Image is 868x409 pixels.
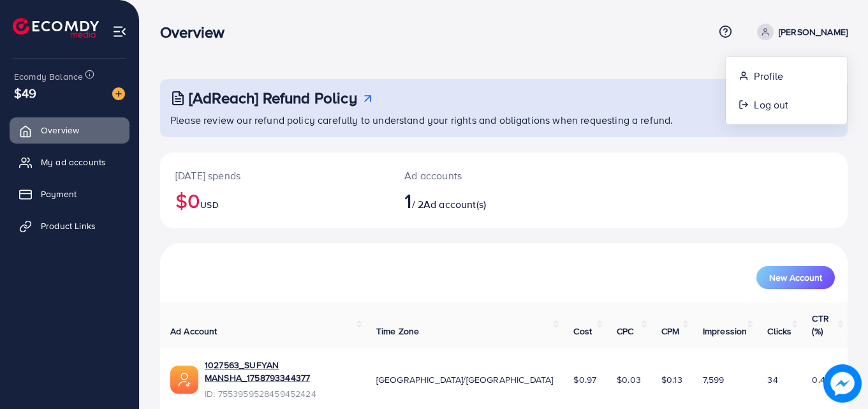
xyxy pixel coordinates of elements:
[754,68,783,84] span: Profile
[112,24,127,39] img: menu
[404,186,411,215] span: 1
[661,325,679,338] span: CPM
[824,365,862,403] img: image
[756,266,835,289] button: New Account
[10,213,129,239] a: Product Links
[14,84,36,102] span: $49
[769,273,822,282] span: New Account
[170,366,198,394] img: ic-ads-acc.e4c84228.svg
[767,373,777,386] span: 34
[573,373,596,386] span: $0.97
[10,117,129,143] a: Overview
[423,197,486,211] span: Ad account(s)
[112,87,125,100] img: image
[10,149,129,175] a: My ad accounts
[205,387,356,400] span: ID: 7553959528459452424
[703,373,725,386] span: 7,599
[205,359,356,385] a: 1027563_SUFYAN MANSHA_1758793344377
[170,325,217,338] span: Ad Account
[10,181,129,207] a: Payment
[573,325,592,338] span: Cost
[376,325,419,338] span: Time Zone
[404,168,546,183] p: Ad accounts
[41,219,96,232] span: Product Links
[41,124,79,137] span: Overview
[189,89,357,107] h3: [AdReach] Refund Policy
[14,70,83,83] span: Ecomdy Balance
[175,188,374,212] h2: $0
[754,97,788,112] span: Log out
[160,23,235,41] h3: Overview
[170,112,840,128] p: Please review our refund policy carefully to understand your rights and obligations when requesti...
[752,24,848,40] a: [PERSON_NAME]
[41,156,106,168] span: My ad accounts
[376,373,554,386] span: [GEOGRAPHIC_DATA]/[GEOGRAPHIC_DATA]
[13,18,99,38] img: logo
[725,56,848,125] ul: [PERSON_NAME]
[767,325,791,338] span: Clicks
[703,325,747,338] span: Impression
[617,325,633,338] span: CPC
[200,198,218,211] span: USD
[404,188,546,212] h2: / 2
[779,24,848,40] p: [PERSON_NAME]
[617,373,641,386] span: $0.03
[812,312,828,338] span: CTR (%)
[41,188,77,200] span: Payment
[175,168,374,183] p: [DATE] spends
[812,373,830,386] span: 0.45
[661,373,682,386] span: $0.13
